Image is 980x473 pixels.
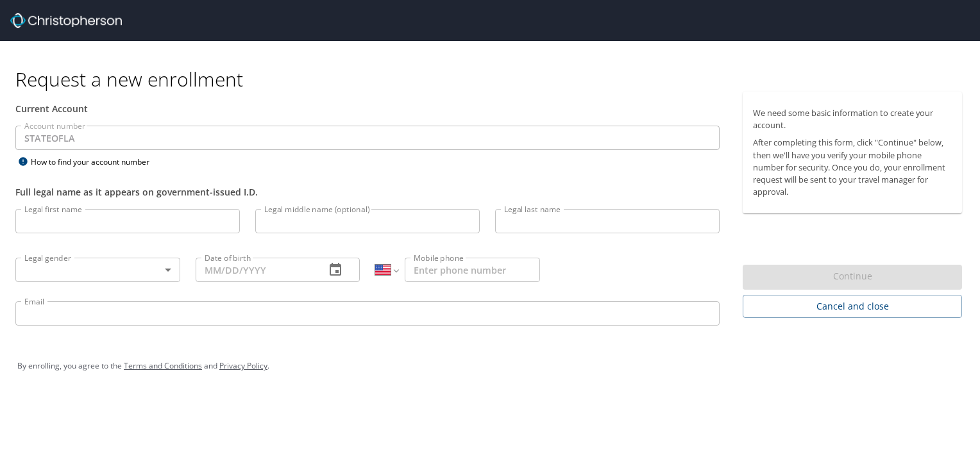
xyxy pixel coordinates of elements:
[15,102,720,115] div: Current Account
[753,137,952,198] p: After completing this form, click "Continue" below, then we'll have you verify your mobile phone ...
[124,360,202,371] a: Terms and Conditions
[15,185,720,199] div: Full legal name as it appears on government-issued I.D.
[743,295,962,319] button: Cancel and close
[15,67,972,92] h1: Request a new enrollment
[753,107,952,131] p: We need some basic information to create your account.
[15,258,180,282] div: ​
[753,299,952,315] span: Cancel and close
[15,154,176,170] div: How to find your account number
[405,258,540,282] input: Enter phone number
[10,13,122,28] img: cbt logo
[219,360,267,371] a: Privacy Policy
[196,258,316,282] input: MM/DD/YYYY
[17,350,963,382] div: By enrolling, you agree to the and .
